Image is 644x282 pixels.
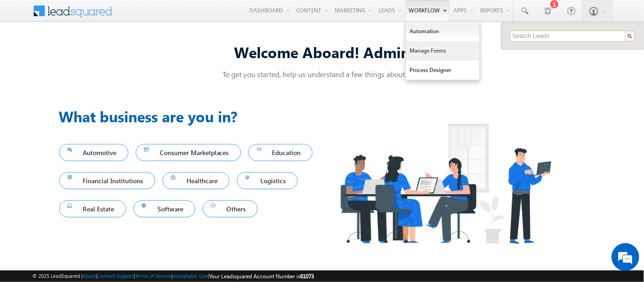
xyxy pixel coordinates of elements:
[48,48,155,60] div: Chat with us now
[97,273,134,279] a: Contact Support
[257,146,305,159] span: Education
[406,22,480,41] a: Automation
[126,218,168,230] em: Start Chat
[245,174,290,187] span: Logistics
[142,203,187,215] span: Software
[406,41,480,60] a: Manage Forms
[209,273,314,280] span: Your Leadsquared Account Number is
[211,203,250,215] span: Others
[144,146,233,159] span: Consumer Marketplaces
[59,69,585,79] p: To get you started, help us understand a few things about you!
[59,42,585,62] div: Welcome Aboard! Admin
[59,105,322,127] h3: What business are you in?
[171,174,221,187] span: Healthcare
[83,273,96,279] a: About
[301,273,314,280] span: 61073
[67,174,147,187] span: Financial Institutions
[510,30,635,42] input: Search Leads
[67,203,118,215] span: Real Estate
[173,273,208,279] a: Acceptable Use
[12,85,169,210] textarea: Type your message and hit 'Enter'
[135,273,171,279] a: Terms of Service
[32,272,314,281] span: © 2025 LeadSquared | | | | |
[16,48,39,60] img: d_60004797649_company_0_60004797649
[322,105,569,262] img: Industry.png
[151,5,174,27] div: Minimize live chat window
[406,60,480,80] a: Process Designer
[67,146,120,159] span: Automotive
